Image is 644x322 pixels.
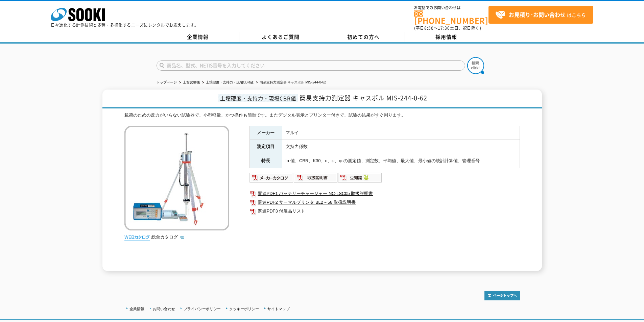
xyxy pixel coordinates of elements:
[414,10,488,24] a: [PHONE_NUMBER]
[322,32,405,42] a: 初めての方へ
[282,154,520,168] td: Ia 値、CBR、K30、c、φ、qcの測定値、測定数、平均値、最大値、最小値の統計計算値、管理番号
[249,177,294,182] a: メーカーカタログ
[414,25,481,31] span: (平日 ～ 土日、祝日除く)
[338,177,382,182] a: 豆知識
[249,126,282,140] th: メーカー
[488,6,593,24] a: お見積り･お問い合わせはこちら
[184,307,221,311] a: プライバシーポリシー
[249,189,520,198] a: 関連PDF1 バッテリーチャージャー NC-LSC05 取扱説明書
[157,60,465,71] input: 商品名、型式、NETIS番号を入力してください
[153,307,175,311] a: お問い合わせ
[495,10,586,20] span: はこちら
[124,234,150,241] img: webカタログ
[294,177,338,182] a: 取扱説明書
[183,80,200,84] a: 土質試験機
[124,112,520,119] div: 載荷のための反力がいらない試験器で、小型軽量、かつ操作も簡単です。またデジタル表示とプリンター付きで、試験の結果がすぐ判ります。
[157,80,177,84] a: トップページ
[424,25,434,31] span: 8:50
[129,307,144,311] a: 企業情報
[151,234,185,240] a: 総合カタログ
[249,154,282,168] th: 特長
[206,80,254,84] a: 土壌硬度・支持力・現場CBR値
[405,32,488,42] a: 採用情報
[239,32,322,42] a: よくあるご質問
[294,172,338,183] img: 取扱説明書
[249,140,282,154] th: 測定項目
[509,10,566,19] strong: お見積り･お問い合わせ
[229,307,259,311] a: クッキーポリシー
[249,172,294,183] img: メーカーカタログ
[282,126,520,140] td: マルイ
[282,140,520,154] td: 支持力係数
[300,93,427,102] span: 簡易支持力測定器 キャスポル MIS-244-0-62
[347,33,380,41] span: 初めての方へ
[438,25,450,31] span: 17:30
[218,94,298,102] span: 土壌硬度・支持力・現場CBR値
[484,291,520,300] img: トップページへ
[467,57,484,74] img: btn_search.png
[255,79,326,86] li: 簡易支持力測定器 キャスポル MIS-244-0-62
[414,6,488,10] span: お電話でのお問い合わせは
[157,32,239,42] a: 企業情報
[249,207,520,216] a: 関連PDF3 付属品リスト
[338,172,382,183] img: 豆知識
[267,307,290,311] a: サイトマップ
[51,23,199,27] p: 日々進化する計測技術と多種・多様化するニーズにレンタルでお応えします。
[124,126,229,230] img: 簡易支持力測定器 キャスポル MIS-244-0-62
[249,198,520,207] a: 関連PDF2 サーマルプリンタ BL2－58 取扱説明書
